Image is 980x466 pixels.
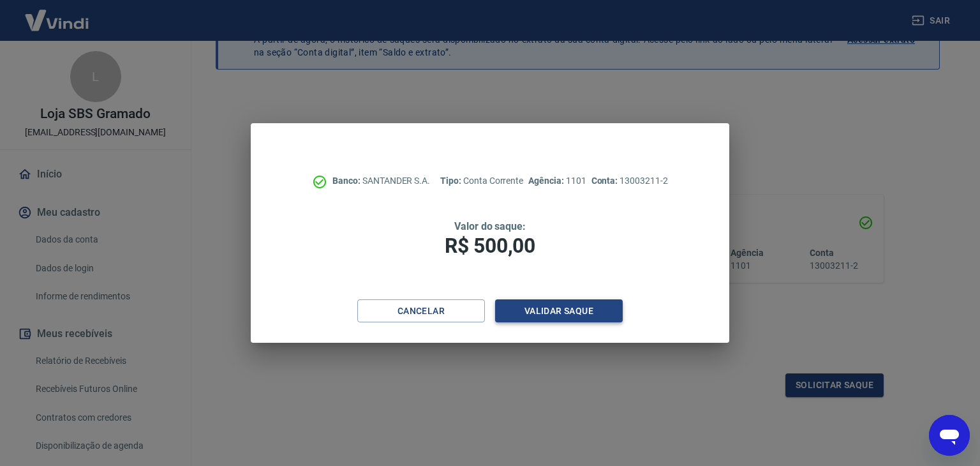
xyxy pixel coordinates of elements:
p: 13003211-2 [591,174,668,188]
span: R$ 500,00 [445,234,535,258]
iframe: Botão para abrir a janela de mensagens [929,415,970,456]
span: Agência: [528,176,566,186]
span: Tipo: [440,176,463,186]
span: Banco: [332,176,362,186]
p: SANTANDER S.A. [332,174,430,188]
button: Validar saque [495,299,623,323]
p: 1101 [528,174,586,188]
button: Cancelar [357,299,485,323]
p: Conta Corrente [440,174,523,188]
span: Conta: [591,176,620,186]
span: Valor do saque: [454,220,526,232]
